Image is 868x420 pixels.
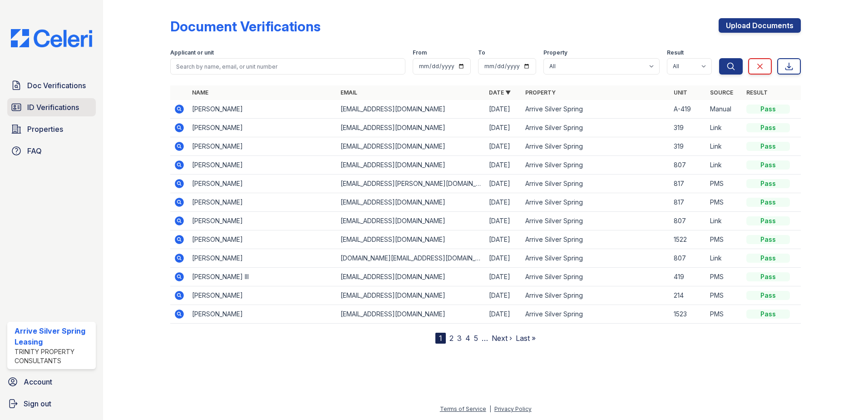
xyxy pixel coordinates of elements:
[746,235,790,244] div: Pass
[516,334,536,343] a: Last »
[7,142,96,160] a: FAQ
[706,175,743,193] td: PMS
[670,249,706,268] td: 807
[746,105,790,114] div: Pass
[474,334,478,343] a: 5
[337,156,485,175] td: [EMAIL_ADDRESS][DOMAIN_NAME]
[188,137,337,156] td: [PERSON_NAME]
[7,120,96,138] a: Properties
[485,212,522,230] td: [DATE]
[337,100,485,119] td: [EMAIL_ADDRESS][DOMAIN_NAME]
[746,198,790,207] div: Pass
[670,100,706,119] td: A-419
[522,249,670,268] td: Arrive Silver Spring
[15,347,92,365] div: Trinity Property Consultants
[24,376,52,387] span: Account
[670,268,706,286] td: 419
[485,193,522,212] td: [DATE]
[746,216,790,225] div: Pass
[485,156,522,175] td: [DATE]
[522,193,670,212] td: Arrive Silver Spring
[522,230,670,249] td: Arrive Silver Spring
[485,175,522,193] td: [DATE]
[192,89,208,96] a: Name
[188,100,337,119] td: [PERSON_NAME]
[4,395,99,413] a: Sign out
[7,98,96,116] a: ID Verifications
[706,268,743,286] td: PMS
[337,119,485,137] td: [EMAIL_ADDRESS][DOMAIN_NAME]
[170,49,214,56] label: Applicant or unit
[670,193,706,212] td: 817
[188,268,337,286] td: [PERSON_NAME] III
[457,334,462,343] a: 3
[670,156,706,175] td: 807
[489,405,491,412] div: |
[188,175,337,193] td: [PERSON_NAME]
[522,305,670,324] td: Arrive Silver Spring
[4,29,99,47] img: CE_Logo_Blue-a8612792a0a2168367f1c8372b55b34899dd931a85d93a1a3d3e32e68fde9ad4.png
[440,405,486,412] a: Terms of Service
[522,268,670,286] td: Arrive Silver Spring
[746,89,768,96] a: Result
[746,272,790,281] div: Pass
[27,80,86,91] span: Doc Verifications
[413,49,427,56] label: From
[337,249,485,268] td: [DOMAIN_NAME][EMAIL_ADDRESS][DOMAIN_NAME]
[188,249,337,268] td: [PERSON_NAME]
[670,212,706,230] td: 807
[746,160,790,170] div: Pass
[706,156,743,175] td: Link
[449,334,454,343] a: 2
[170,58,405,75] input: Search by name, email, or unit number
[522,137,670,156] td: Arrive Silver Spring
[522,212,670,230] td: Arrive Silver Spring
[706,100,743,119] td: Manual
[719,18,801,33] a: Upload Documents
[188,156,337,175] td: [PERSON_NAME]
[485,268,522,286] td: [DATE]
[485,286,522,305] td: [DATE]
[188,119,337,137] td: [PERSON_NAME]
[494,405,532,412] a: Privacy Policy
[670,305,706,324] td: 1523
[485,100,522,119] td: [DATE]
[489,89,511,96] a: Date ▼
[746,123,790,132] div: Pass
[670,175,706,193] td: 817
[746,142,790,151] div: Pass
[170,18,321,35] div: Document Verifications
[746,179,790,188] div: Pass
[522,100,670,119] td: Arrive Silver Spring
[485,137,522,156] td: [DATE]
[746,254,790,263] div: Pass
[746,291,790,300] div: Pass
[706,305,743,324] td: PMS
[706,286,743,305] td: PMS
[667,49,684,56] label: Result
[706,137,743,156] td: Link
[485,305,522,324] td: [DATE]
[525,89,556,96] a: Property
[435,333,446,344] div: 1
[522,119,670,137] td: Arrive Silver Spring
[4,373,99,391] a: Account
[670,137,706,156] td: 319
[478,49,485,56] label: To
[522,156,670,175] td: Arrive Silver Spring
[337,175,485,193] td: [EMAIL_ADDRESS][PERSON_NAME][DOMAIN_NAME]
[485,249,522,268] td: [DATE]
[188,305,337,324] td: [PERSON_NAME]
[188,286,337,305] td: [PERSON_NAME]
[522,286,670,305] td: Arrive Silver Spring
[543,49,567,56] label: Property
[7,76,96,95] a: Doc Verifications
[710,89,733,96] a: Source
[24,398,51,409] span: Sign out
[522,175,670,193] td: Arrive Silver Spring
[465,334,470,343] a: 4
[337,212,485,230] td: [EMAIL_ADDRESS][DOMAIN_NAME]
[670,230,706,249] td: 1522
[485,230,522,249] td: [DATE]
